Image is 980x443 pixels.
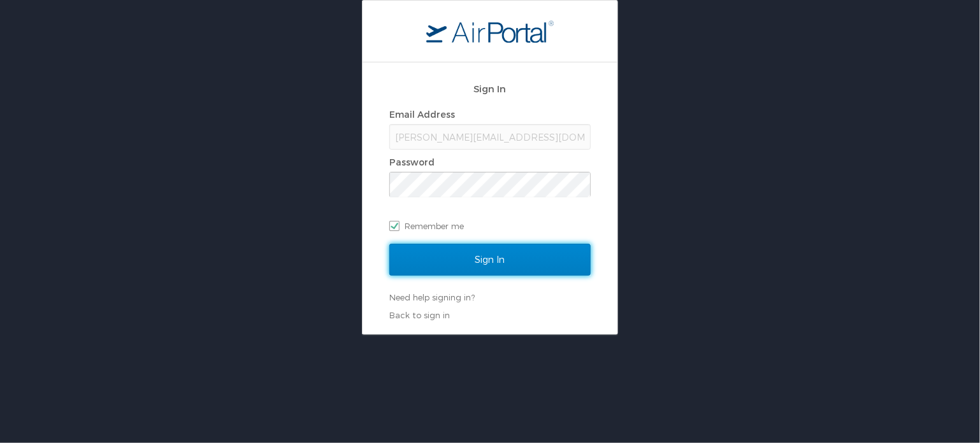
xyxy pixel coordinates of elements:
a: Back to sign in [389,310,450,320]
label: Email Address [389,109,455,120]
label: Password [389,157,435,167]
h2: Sign In [389,81,591,96]
label: Remember me [389,216,591,236]
a: Need help signing in? [389,292,475,302]
input: Sign In [389,244,591,276]
img: logo [426,20,554,43]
